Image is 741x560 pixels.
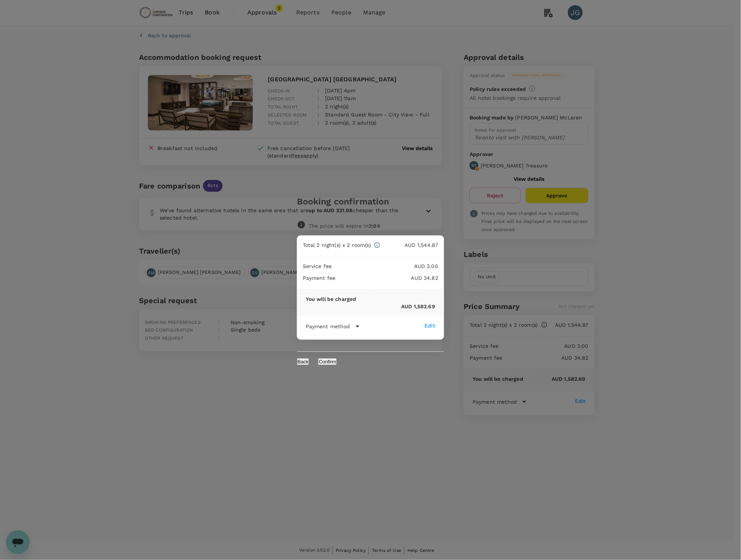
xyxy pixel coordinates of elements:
[332,262,438,270] p: AUD 3.00
[297,358,309,365] button: Back
[303,262,332,270] p: Service fee
[369,223,380,229] span: 2:04
[306,303,435,310] p: AUD 1,582.69
[306,295,435,303] p: You will be charged
[380,241,438,249] p: AUD 1,544.87
[335,274,438,282] p: AUD 34.82
[303,241,371,249] p: Total 2 night(s) x 2 room(s)
[425,322,436,329] div: Edit
[303,274,336,282] p: Payment fee
[297,195,444,208] h3: Booking confirmation
[318,358,337,365] button: Confirm
[309,222,444,230] div: The price will expire in
[306,323,350,330] p: Payment method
